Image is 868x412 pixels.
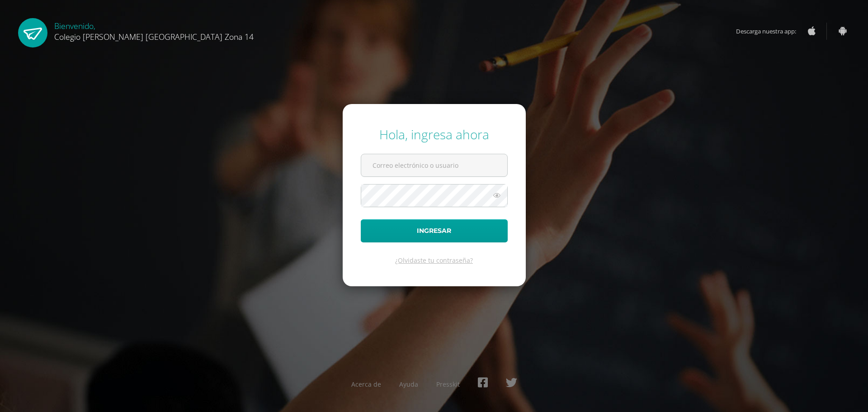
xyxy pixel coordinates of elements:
[351,380,381,388] a: Acerca de
[436,380,460,388] a: Presskit
[399,380,418,388] a: Ayuda
[395,256,473,265] a: ¿Olvidaste tu contraseña?
[54,18,254,42] div: Bienvenido,
[736,23,805,40] span: Descarga nuestra app:
[361,219,508,242] button: Ingresar
[54,31,254,42] span: Colegio [PERSON_NAME] [GEOGRAPHIC_DATA] Zona 14
[361,154,507,176] input: Correo electrónico o usuario
[361,126,508,143] div: Hola, ingresa ahora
